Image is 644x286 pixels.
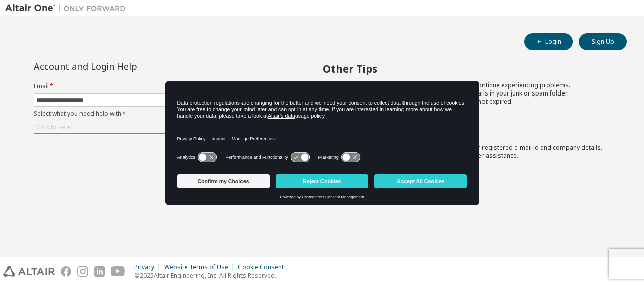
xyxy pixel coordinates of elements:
img: Altair One [5,3,131,13]
div: Click to select [34,121,263,133]
div: Website Terms of Use [164,263,238,271]
button: Login [524,33,573,50]
div: Privacy [134,263,164,271]
div: Click to select [36,123,75,131]
img: linkedin.svg [94,266,105,277]
img: facebook.svg [61,266,71,277]
p: © 2025 Altair Engineering, Inc. All Rights Reserved. [134,271,290,280]
div: Account and Login Help [34,62,217,70]
label: Email [34,82,263,90]
label: Select what you need help with [34,110,263,118]
button: Sign Up [579,33,627,50]
div: Cookie Consent [238,263,290,271]
h2: Other Tips [323,62,609,75]
img: youtube.svg [111,266,125,277]
img: altair_logo.svg [3,266,55,277]
img: instagram.svg [77,266,88,277]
